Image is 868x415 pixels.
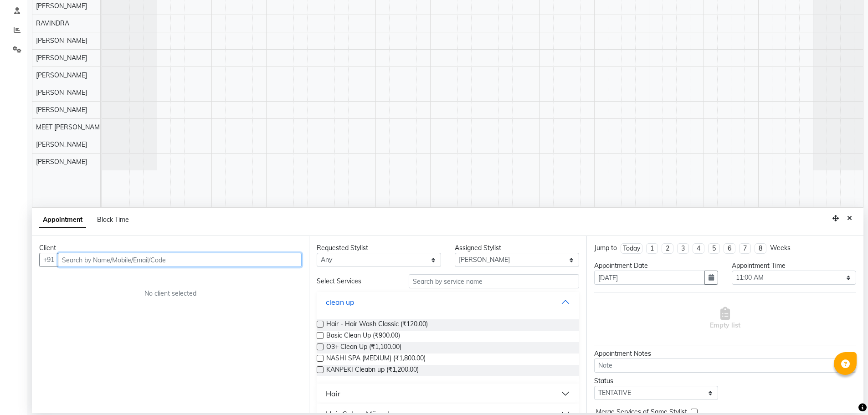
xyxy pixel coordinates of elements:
li: 3 [677,243,689,254]
li: 1 [646,243,658,254]
div: Appointment Notes [594,349,856,359]
li: 7 [739,243,751,254]
div: Select Services [310,277,402,286]
input: Search by service name [409,274,579,288]
button: clean up [320,294,575,310]
div: Weeks [770,243,791,253]
div: Requested Stylist [317,243,441,253]
button: Hair [320,385,575,402]
div: Status [594,376,719,386]
button: +91 [39,253,58,267]
span: [PERSON_NAME] [36,158,87,166]
div: Client [39,243,302,253]
div: Appointment Time [732,261,856,271]
button: Close [843,211,856,225]
div: Assigned Stylist [455,243,579,253]
li: 5 [708,243,720,254]
div: No client selected [61,289,280,298]
input: Search by Name/Mobile/Email/Code [58,253,302,267]
div: Today [623,244,640,253]
div: Appointment Date [594,261,719,271]
span: [PERSON_NAME] [36,88,87,97]
li: 6 [724,243,735,254]
span: Empty list [710,307,740,330]
span: [PERSON_NAME] [36,36,87,45]
span: MEET [PERSON_NAME] [36,123,105,131]
input: yyyy-mm-dd [594,271,705,285]
span: RAVINDRA [36,19,69,27]
span: Block Time [97,215,129,224]
span: O3+ Clean Up (₹1,100.00) [326,342,401,354]
div: Jump to [594,243,617,253]
div: clean up [326,297,354,307]
span: Basic Clean Up (₹900.00) [326,331,400,342]
div: Hair [326,388,340,399]
span: Appointment [39,212,86,228]
span: [PERSON_NAME] [36,54,87,62]
span: [PERSON_NAME] [36,140,87,149]
span: NASHI SPA (MEDIUM) (₹1,800.00) [326,354,426,365]
span: [PERSON_NAME] [36,106,87,114]
span: Hair - Hair Wash Classic (₹120.00) [326,319,428,331]
span: KANPEKI Cleabn up (₹1,200.00) [326,365,419,376]
li: 4 [693,243,704,254]
li: 8 [755,243,766,254]
span: [PERSON_NAME] [36,71,87,79]
span: [PERSON_NAME] [36,2,87,10]
li: 2 [662,243,673,254]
